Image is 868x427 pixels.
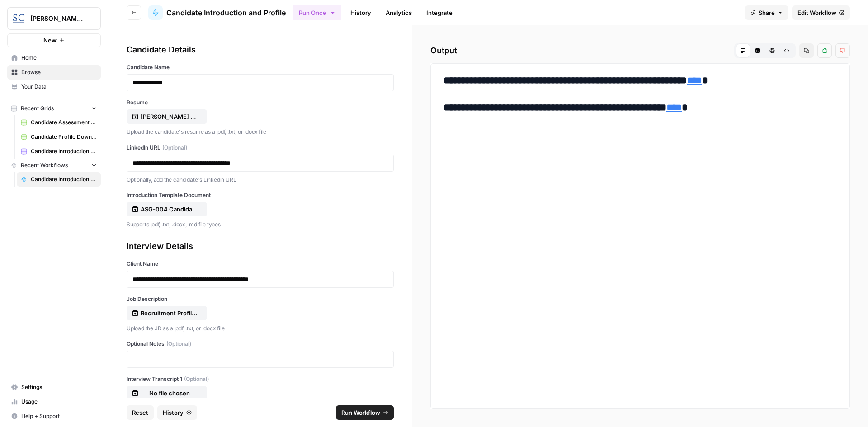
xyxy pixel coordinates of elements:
[336,405,394,420] button: Run Workflow
[21,383,97,391] span: Settings
[141,389,198,398] p: No file chosen
[127,175,394,184] p: Optionally, add the candidate's Linkedin URL
[148,5,286,20] a: Candidate Introduction and Profile
[17,130,101,144] a: Candidate Profile Download Sheet
[163,408,184,417] span: History
[7,394,101,409] a: Usage
[127,306,207,320] button: Recruitment Profile for PMO with voestalpine.pdf
[127,295,394,303] label: Job Description
[21,398,97,406] span: Usage
[7,51,101,65] a: Home
[10,10,27,27] img: Stanton Chase Nashville Logo
[21,104,54,113] span: Recent Grids
[166,340,191,348] span: (Optional)
[127,405,154,420] button: Reset
[7,80,101,94] a: Your Data
[127,43,394,56] div: Candidate Details
[127,340,394,348] label: Optional Notes
[127,324,394,333] p: Upload the JD as a .pdf, .txt, or .docx file
[745,5,788,20] button: Share
[797,8,836,17] span: Edit Workflow
[7,65,101,80] a: Browse
[21,83,97,91] span: Your Data
[7,33,101,47] button: New
[31,147,97,155] span: Candidate Introduction Download Sheet
[341,408,380,417] span: Run Workflow
[380,5,417,20] a: Analytics
[127,99,394,107] label: Resume
[127,127,394,136] p: Upload the candidate's resume as a .pdf, .txt, or .docx file
[21,68,97,76] span: Browse
[127,202,207,216] button: ASG-004 Candidate Introduction.docx
[31,118,97,127] span: Candidate Assessment Download Sheet
[141,112,198,121] p: [PERSON_NAME] Resume.pdf
[21,412,97,420] span: Help + Support
[166,7,286,18] span: Candidate Introduction and Profile
[17,144,101,159] a: Candidate Introduction Download Sheet
[759,8,775,17] span: Share
[31,133,97,141] span: Candidate Profile Download Sheet
[127,240,394,253] div: Interview Details
[7,102,101,115] button: Recent Grids
[127,260,394,268] label: Client Name
[7,409,101,423] button: Help + Support
[792,5,850,20] a: Edit Workflow
[141,309,198,318] p: Recruitment Profile for PMO with voestalpine.pdf
[162,144,187,152] span: (Optional)
[132,408,148,417] span: Reset
[127,386,207,400] button: No file chosen
[127,63,394,71] label: Candidate Name
[127,109,207,124] button: [PERSON_NAME] Resume.pdf
[157,405,197,420] button: History
[7,7,101,30] button: Workspace: Stanton Chase Nashville
[127,220,394,229] p: Supports .pdf, .txt, .docx, .md file types
[127,144,394,152] label: LinkedIn URL
[293,5,341,20] button: Run Once
[421,5,458,20] a: Integrate
[17,115,101,130] a: Candidate Assessment Download Sheet
[21,54,97,62] span: Home
[127,191,394,199] label: Introduction Template Document
[43,36,57,45] span: New
[7,159,101,172] button: Recent Workflows
[21,161,68,169] span: Recent Workflows
[141,205,198,214] p: ASG-004 Candidate Introduction.docx
[345,5,377,20] a: History
[17,172,101,187] a: Candidate Introduction and Profile
[184,375,209,383] span: (Optional)
[7,380,101,394] a: Settings
[31,175,97,183] span: Candidate Introduction and Profile
[127,375,394,383] label: Interview Transcript 1
[30,14,85,23] span: [PERSON_NAME] [GEOGRAPHIC_DATA]
[430,43,850,58] h2: Output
